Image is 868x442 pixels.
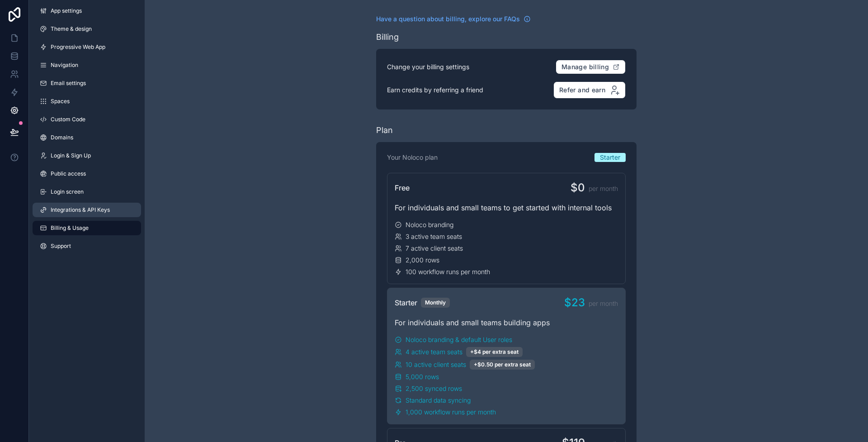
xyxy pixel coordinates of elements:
div: +$4 per extra seat [466,347,523,357]
span: Public access [51,170,86,177]
span: per month [589,299,618,308]
span: Navigation [51,62,78,69]
a: Domains [33,130,141,145]
span: Starter [600,153,620,162]
a: Custom Code [33,112,141,127]
a: App settings [33,4,141,18]
div: For individuals and small teams building apps [395,317,618,328]
a: Support [33,239,141,253]
span: 2,500 synced rows [406,384,462,393]
span: Have a question about billing, explore our FAQs [376,14,520,24]
span: $0 [571,181,585,195]
span: $23 [564,295,585,310]
span: Starter [395,297,417,308]
a: Login & Sign Up [33,148,141,163]
span: 2,000 rows [406,256,439,265]
span: Support [51,242,71,250]
button: Refer and earn [553,81,626,99]
a: Navigation [33,58,141,72]
a: Billing & Usage [33,221,141,235]
a: Have a question about billing, explore our FAQs [376,14,531,24]
span: Billing & Usage [51,224,89,232]
p: Your Noloco plan [387,153,438,162]
div: Plan [376,124,393,137]
span: Free [395,182,410,193]
a: Login screen [33,185,141,199]
span: 100 workflow runs per month [406,267,490,276]
div: For individuals and small teams to get started with internal tools [395,202,618,213]
span: Refer and earn [559,86,605,94]
a: Theme & design [33,22,141,36]
span: 7 active client seats [406,244,463,253]
span: 3 active team seats [406,232,462,241]
span: App settings [51,7,82,14]
div: Monthly [421,298,450,308]
span: 1,000 workflow runs per month [406,408,496,417]
span: 4 active team seats [406,347,462,356]
a: Spaces [33,94,141,109]
span: Manage billing [561,63,609,71]
div: Billing [376,31,399,43]
button: Manage billing [556,60,626,74]
p: Change your billing settings [387,62,469,71]
a: Public access [33,166,141,181]
span: 10 active client seats [406,360,466,369]
div: +$0.50 per extra seat [470,360,535,370]
span: Login & Sign Up [51,152,91,159]
a: Progressive Web App [33,40,141,54]
span: Spaces [51,98,70,105]
span: Theme & design [51,25,92,33]
span: 5,000 rows [406,372,439,381]
span: per month [589,184,618,193]
span: Progressive Web App [51,43,105,51]
span: Standard data syncing [406,396,471,405]
span: Domains [51,134,73,141]
span: Custom Code [51,116,85,123]
span: Login screen [51,188,84,195]
span: Email settings [51,80,86,87]
p: Earn credits by referring a friend [387,86,483,95]
span: Noloco branding & default User roles [406,335,512,344]
span: Noloco branding [406,220,453,229]
a: Integrations & API Keys [33,203,141,217]
a: Email settings [33,76,141,90]
span: Integrations & API Keys [51,206,110,214]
